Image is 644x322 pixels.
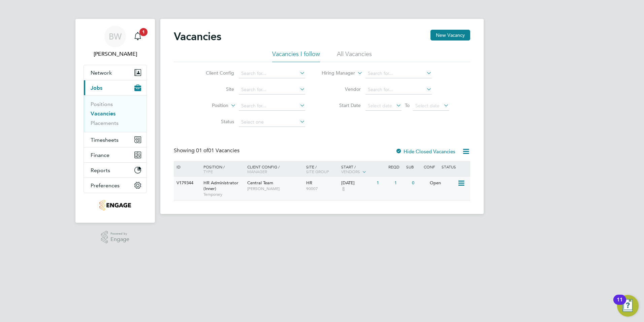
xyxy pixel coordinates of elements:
span: To [403,101,412,110]
label: Status [195,118,234,125]
button: Jobs [84,80,147,95]
span: Select date [368,103,392,109]
span: Type [203,169,213,174]
input: Search for... [239,69,305,78]
button: Open Resource Center, 11 new notifications [617,295,639,317]
span: BW [109,32,122,41]
span: Preferences [91,182,120,189]
label: Hiring Manager [316,70,355,77]
div: 11 [617,300,623,308]
label: Hide Closed Vacancies [395,148,455,155]
input: Search for... [239,85,305,95]
input: Search for... [239,101,305,111]
span: Central Team [247,180,273,186]
div: ID [175,161,198,172]
span: Finance [91,152,109,158]
span: 90007 [306,186,338,191]
span: Engage [110,237,129,242]
span: Jobs [91,85,102,91]
span: Manager [247,169,267,174]
label: Position [190,102,228,109]
input: Search for... [365,85,432,95]
a: Go to home page [84,200,147,211]
div: Open [428,177,457,189]
h2: Vacancies [174,30,221,43]
label: Client Config [195,70,234,76]
span: Select date [415,103,440,109]
span: Reports [91,167,110,173]
div: Conf [422,161,440,172]
button: Timesheets [84,132,147,147]
button: Finance [84,147,147,162]
label: Site [195,86,234,92]
label: Start Date [322,102,361,108]
span: Site Group [306,169,329,174]
span: Barrie Wreford [84,50,147,58]
div: [DATE] [341,180,373,186]
nav: Main navigation [75,19,155,223]
a: Positions [91,101,113,107]
span: Powered by [110,231,129,237]
div: Sub [405,161,422,172]
img: portfoliopayroll-logo-retina.png [99,200,131,211]
a: 1 [131,26,144,47]
div: Client Config / [246,161,304,177]
input: Select one [239,117,305,127]
a: Placements [91,120,119,126]
li: All Vacancies [337,50,372,62]
a: BW[PERSON_NAME] [84,26,147,58]
div: Position / [198,161,246,177]
button: Preferences [84,178,147,193]
div: Showing [174,147,241,154]
button: Network [84,65,147,80]
span: 1 [139,28,148,36]
div: Jobs [84,95,147,132]
div: 0 [410,177,428,189]
span: Network [91,70,112,76]
span: Timesheets [91,137,119,143]
div: 1 [393,177,410,189]
div: 1 [375,177,392,189]
span: [PERSON_NAME] [247,186,303,191]
div: V179344 [175,177,198,189]
span: Vendors [341,169,360,174]
span: 01 of [196,147,208,154]
div: Start / [340,161,387,178]
span: Temporary [203,192,244,197]
span: 8 [341,186,346,192]
a: Powered byEngage [101,231,130,244]
div: Status [440,161,469,172]
a: Vacancies [91,110,116,117]
button: Reports [84,163,147,178]
span: HR [306,180,312,186]
span: 01 Vacancies [196,147,239,154]
label: Vendor [322,86,361,92]
button: New Vacancy [430,30,470,41]
div: Site / [304,161,340,177]
div: Reqd [387,161,404,172]
input: Search for... [365,69,432,78]
li: Vacancies I follow [272,50,320,62]
span: HR Administrator (Inner) [203,180,238,191]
